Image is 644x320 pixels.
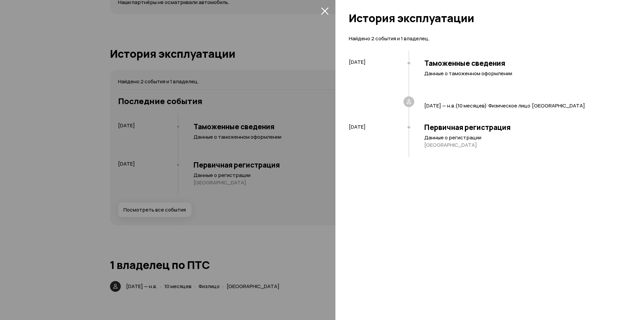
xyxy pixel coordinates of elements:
p: Данные о таможенном оформлении [424,70,624,77]
span: [GEOGRAPHIC_DATA] [532,102,585,109]
h3: Первичная регистрация [424,123,624,132]
p: Найдено 2 события и 1 владелец. [349,35,624,42]
span: [DATE] [349,123,366,130]
span: [DATE] — н.в. ( 10 месяцев ) [424,102,487,109]
span: [DATE] [349,58,366,65]
span: · [530,99,532,110]
h3: Таможенные сведения [424,59,624,67]
span: · [487,99,488,110]
p: [GEOGRAPHIC_DATA] [424,142,624,148]
span: Физическое лицо [488,102,530,109]
button: закрыть [319,5,330,16]
p: Данные о регистрации [424,134,624,141]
